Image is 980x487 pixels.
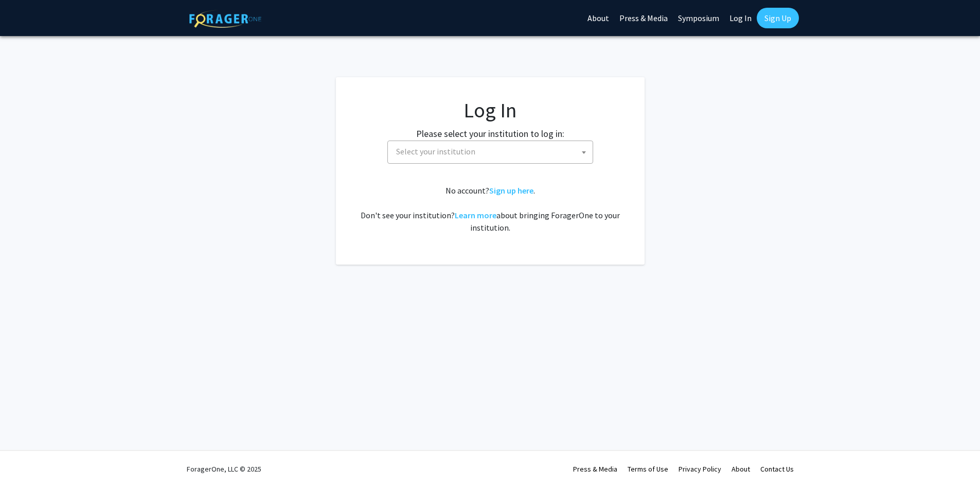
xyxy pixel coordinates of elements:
[455,210,496,220] a: Learn more about bringing ForagerOne to your institution
[760,464,794,474] a: Contact Us
[189,10,261,28] img: ForagerOne Logo
[416,127,564,141] label: Please select your institution to log in:
[357,98,624,123] h1: Log In
[628,464,668,474] a: Terms of Use
[187,451,261,487] div: ForagerOne, LLC © 2025
[396,146,475,156] span: Select your institution
[357,184,624,234] div: No account? . Don't see your institution? about bringing ForagerOne to your institution.
[489,185,533,196] a: Sign up here
[392,141,593,162] span: Select your institution
[573,464,617,474] a: Press & Media
[387,141,593,164] span: Select your institution
[679,464,721,474] a: Privacy Policy
[732,464,750,474] a: About
[757,8,799,28] a: Sign Up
